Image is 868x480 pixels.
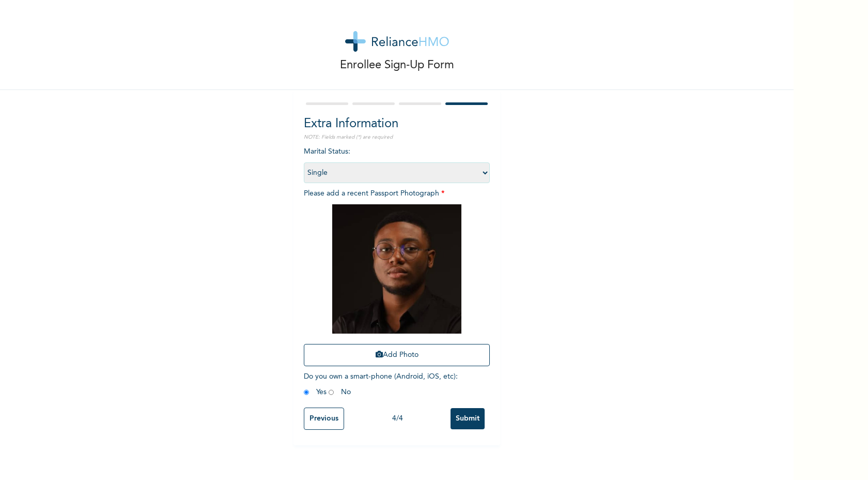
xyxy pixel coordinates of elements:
[304,190,490,371] span: Please add a recent Passport Photograph
[344,413,451,424] div: 4 / 4
[345,31,449,52] img: logo
[451,408,485,429] input: Submit
[304,133,490,141] p: NOTE: Fields marked (*) are required
[304,148,490,176] span: Marital Status :
[340,57,454,74] p: Enrollee Sign-Up Form
[304,408,344,430] input: Previous
[332,204,461,334] img: Crop
[304,373,458,396] span: Do you own a smart-phone (Android, iOS, etc) : Yes No
[304,115,490,133] h2: Extra Information
[304,344,490,366] button: Add Photo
